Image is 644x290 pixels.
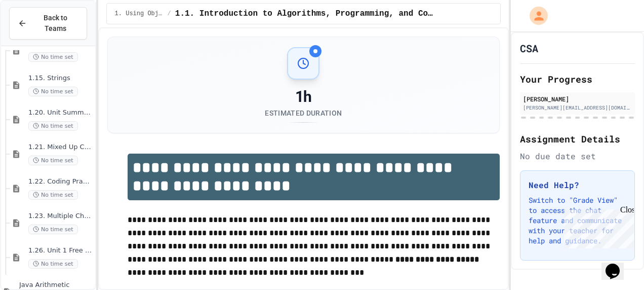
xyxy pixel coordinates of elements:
[520,72,635,86] h2: Your Progress
[28,177,93,186] span: 1.22. Coding Practice 1b (1.7-1.15)
[523,104,632,112] div: [PERSON_NAME][EMAIL_ADDRESS][DOMAIN_NAME]
[519,4,550,27] div: My Account
[520,41,538,55] h1: CSA
[9,7,87,40] button: Back to Teams
[28,108,93,117] span: 1.20. Unit Summary 1b (1.7-1.15)
[28,52,78,62] span: No time set
[168,10,171,18] span: /
[28,259,78,269] span: No time set
[28,121,78,131] span: No time set
[175,8,434,20] span: 1.1. Introduction to Algorithms, Programming, and Compilers
[28,190,78,200] span: No time set
[19,281,93,289] span: Java Arithmetic
[265,88,342,106] div: 1h
[33,13,78,34] span: Back to Teams
[28,143,93,152] span: 1.21. Mixed Up Code Practice 1b (1.7-1.15)
[265,108,342,118] div: Estimated Duration
[28,246,93,255] span: 1.26. Unit 1 Free Response Question (FRQ) Practice
[529,179,626,191] h3: Need Help?
[529,195,626,246] p: Switch to "Grade View" to access the chat feature and communicate with your teacher for help and ...
[28,74,93,83] span: 1.15. Strings
[560,205,634,248] iframe: chat widget
[520,150,635,162] div: No due date set
[28,87,78,96] span: No time set
[28,156,78,165] span: No time set
[115,10,164,18] span: 1. Using Objects and Methods
[520,132,635,146] h2: Assignment Details
[28,212,93,221] span: 1.23. Multiple Choice Exercises for Unit 1b (1.9-1.15)
[523,94,632,103] div: [PERSON_NAME]
[28,225,78,234] span: No time set
[4,4,70,64] div: Chat with us now!Close
[601,249,634,280] iframe: chat widget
